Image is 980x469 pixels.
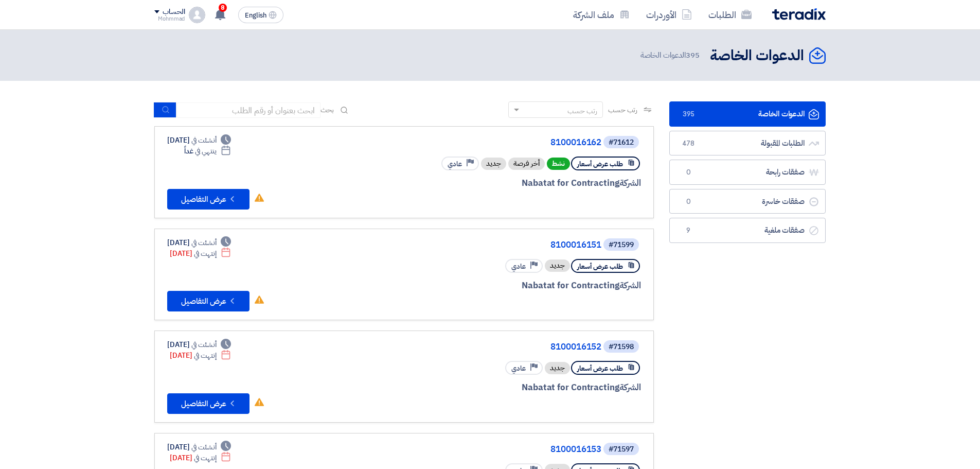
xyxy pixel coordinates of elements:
[669,189,826,214] a: صفقات خاسرة0
[710,46,804,66] h2: الدعوات الخاصة
[669,160,826,185] a: صفقات رابحة0
[191,237,216,248] span: أنشئت في
[511,262,526,271] span: عادي
[394,177,641,190] div: Nabatat for Contracting
[577,159,623,169] span: طلب عرض أسعار
[669,101,826,127] a: الدعوات الخاصة395
[245,12,266,19] span: English
[396,138,601,147] a: 8100016162
[547,158,570,170] span: نشط
[154,16,185,22] div: Mohmmad
[394,279,641,292] div: Nabatat for Contracting
[577,363,623,373] span: طلب عرض أسعار
[545,259,570,272] div: جديد
[608,105,637,115] span: رتب حسب
[682,109,694,119] span: 395
[772,8,826,20] img: Teradix logo
[686,49,700,61] span: 395
[396,445,601,454] a: 8100016153
[167,339,231,350] div: [DATE]
[170,453,231,463] div: [DATE]
[167,189,250,210] button: عرض التفاصيل
[184,146,231,157] div: غداً
[167,393,250,414] button: عرض التفاصيل
[577,262,623,271] span: طلب عرض أسعار
[682,167,694,178] span: 0
[167,237,231,248] div: [DATE]
[191,339,216,350] span: أنشئت في
[682,138,694,149] span: 478
[176,102,320,118] input: ابحث بعنوان أو رقم الطلب
[565,3,638,27] a: ملف الشركة
[194,350,216,361] span: إنتهت في
[191,442,216,453] span: أنشئت في
[394,381,641,394] div: Nabatat for Contracting
[448,159,462,169] span: عادي
[194,453,216,463] span: إنتهت في
[194,248,216,259] span: إنتهت في
[481,158,506,170] div: جديد
[170,350,231,361] div: [DATE]
[619,177,642,189] span: الشركة
[619,381,642,394] span: الشركة
[396,342,601,352] a: 8100016152
[238,7,283,23] button: English
[320,105,334,115] span: بحث
[609,343,634,351] div: #71598
[640,49,702,61] span: الدعوات الخاصة
[167,135,231,146] div: [DATE]
[191,135,216,146] span: أنشئت في
[508,158,545,170] div: أخر فرصة
[545,362,570,374] div: جديد
[163,8,185,16] div: الحساب
[638,3,700,27] a: الأوردرات
[682,197,694,207] span: 0
[669,131,826,156] a: الطلبات المقبولة478
[189,7,205,23] img: profile_test.png
[669,218,826,243] a: صفقات ملغية9
[567,106,597,116] div: رتب حسب
[609,139,634,146] div: #71612
[167,442,231,453] div: [DATE]
[219,4,227,12] span: 8
[167,291,250,311] button: عرض التفاصيل
[609,446,634,453] div: #71597
[396,240,601,250] a: 8100016151
[170,248,231,259] div: [DATE]
[619,279,642,292] span: الشركة
[682,225,694,236] span: 9
[609,241,634,249] div: #71599
[511,363,526,373] span: عادي
[700,3,760,27] a: الطلبات
[195,146,216,157] span: ينتهي في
